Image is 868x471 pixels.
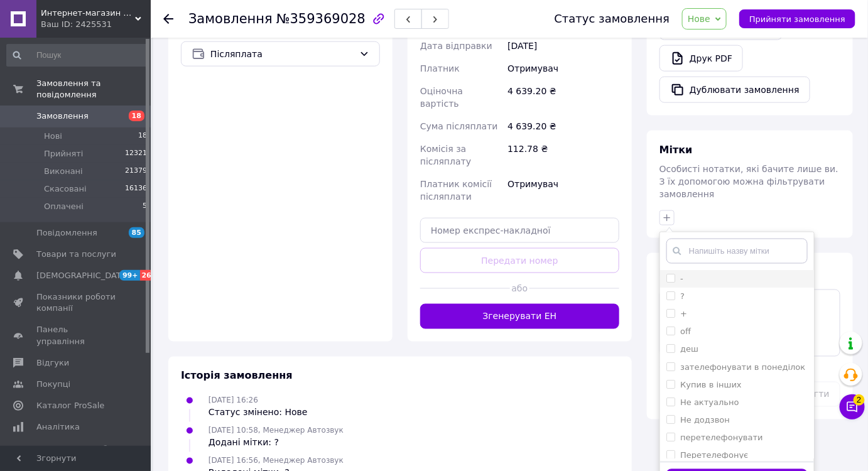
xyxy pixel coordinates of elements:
[41,19,151,30] div: Ваш ID: 2425531
[505,115,622,138] div: 4 639.20 ₴
[36,421,80,433] span: Аналітика
[420,179,492,202] span: Платник комісії післяплати
[36,400,104,411] span: Каталог ProSale
[505,57,622,80] div: Отримувач
[210,47,354,61] span: Післяплата
[680,433,763,442] label: перетелефонувати
[6,44,148,67] input: Пошук
[680,291,685,301] label: ?
[125,148,147,160] span: 12321
[209,396,258,405] span: [DATE] 16:26
[163,13,173,25] div: Повернутися назад
[44,183,87,195] span: Скасовані
[420,86,463,109] span: Оціночна вартість
[854,394,865,406] span: 2
[659,164,838,199] span: Особисті нотатки, які бачите лише ви. З їх допомогою можна фільтрувати замовлення
[143,201,147,212] span: 5
[41,8,135,19] span: Интернет-магазин "Autozvuk2011"
[505,80,622,115] div: 4 639.20 ₴
[840,394,865,420] button: Чат з покупцем2
[420,63,460,73] span: Платник
[125,183,147,195] span: 16136
[420,304,619,329] button: Згенерувати ЕН
[420,218,619,243] input: Номер експрес-накладної
[276,11,366,26] span: №359369028
[129,227,144,238] span: 85
[510,282,530,295] span: або
[140,270,155,281] span: 26
[420,144,471,166] span: Комісія за післяплату
[420,121,498,131] span: Сума післяплати
[680,380,742,389] label: Купив в інших
[505,35,622,57] div: [DATE]
[749,14,845,24] span: Прийняти замовлення
[680,450,748,460] label: Перетелефонує
[44,201,84,212] span: Оплачені
[680,415,730,425] label: Не додзвон
[209,426,344,435] span: [DATE] 10:58, Менеджер Автозвук
[209,457,344,465] span: [DATE] 16:56, Менеджер Автозвук
[680,274,683,283] label: -
[659,144,693,156] span: Мітки
[36,443,116,466] span: Інструменти веб-майстра та SEO
[36,357,69,369] span: Відгуки
[181,370,293,382] span: Історія замовлення
[680,344,698,354] label: деш
[666,239,808,264] input: Напишіть назву мітки
[680,309,687,318] label: +
[36,78,151,100] span: Замовлення та повідомлення
[680,327,691,336] label: off
[36,379,70,390] span: Покупці
[420,41,492,51] span: Дата відправки
[36,324,116,347] span: Панель управління
[505,138,622,173] div: 112.78 ₴
[680,398,739,407] label: Не актуально
[44,148,83,160] span: Прийняті
[129,111,144,121] span: 18
[739,9,855,28] button: Прийняти замовлення
[505,173,622,208] div: Отримувач
[125,166,147,177] span: 21379
[138,131,147,142] span: 18
[44,131,62,142] span: Нові
[659,77,810,103] button: Дублювати замовлення
[44,166,83,177] span: Виконані
[209,406,308,419] div: Статус змінено: Нове
[36,270,129,281] span: [DEMOGRAPHIC_DATA]
[659,45,743,72] a: Друк PDF
[36,111,89,122] span: Замовлення
[209,436,344,449] div: Додані мітки: ?
[688,14,710,24] span: Нове
[680,362,805,372] label: зателефонувати в понеділок
[555,13,670,25] div: Статус замовлення
[36,227,97,239] span: Повідомлення
[188,11,273,26] span: Замовлення
[36,249,116,260] span: Товари та послуги
[119,270,140,281] span: 99+
[36,291,116,314] span: Показники роботи компанії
